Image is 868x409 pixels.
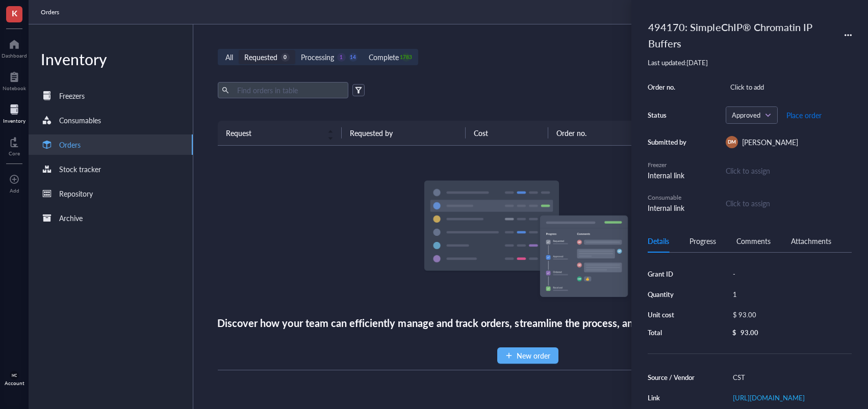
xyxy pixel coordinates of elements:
[648,202,688,213] div: Internal link
[29,86,193,106] a: Freezers
[301,51,334,63] div: Processing
[732,328,736,337] div: $
[59,188,93,199] div: Repository
[59,139,81,150] div: Orders
[648,160,688,170] div: Freezer
[244,51,277,63] div: Requested
[786,107,822,123] button: Place order
[742,137,798,147] span: [PERSON_NAME]
[226,127,321,139] span: Request
[423,180,632,303] img: Empty state
[726,198,770,209] div: Click to assign
[217,315,838,331] div: Discover how your team can efficiently manage and track orders, streamline the process, and even ...
[218,49,418,65] div: segmented control
[342,121,466,145] th: Requested by
[517,350,550,361] span: New order
[497,347,558,364] button: New order
[225,51,233,63] div: All
[402,53,411,62] div: 1783
[337,53,346,62] div: 1
[648,170,688,181] div: Internal link
[648,269,700,279] div: Grant ID
[2,36,27,59] a: Dashboard
[728,267,852,281] div: -
[2,52,27,59] div: Dashboard
[349,53,358,62] div: 14
[59,163,101,175] div: Stock tracker
[218,121,342,145] th: Request
[233,83,344,98] input: Find orders in table
[59,212,83,224] div: Archive
[648,290,700,299] div: Quantity
[648,111,688,120] div: Status
[10,187,19,194] div: Add
[648,83,688,92] div: Order no.
[644,16,838,54] div: 494170: SimpleChIP® Chromatin IP Buffers
[648,328,700,337] div: Total
[726,165,852,176] div: Click to assign
[791,235,831,247] div: Attachments
[29,110,193,130] a: Consumables
[741,328,758,337] div: 93.00
[3,118,25,124] div: Inventory
[29,134,193,155] a: Orders
[648,235,669,247] div: Details
[728,139,736,146] span: DM
[726,80,852,94] div: Click to add
[732,111,770,120] span: Approved
[3,101,25,124] a: Inventory
[648,393,700,402] div: Link
[3,85,26,91] div: Notebook
[728,370,852,385] div: CST
[648,193,688,202] div: Consumable
[281,53,290,62] div: 0
[548,121,672,145] th: Order no.
[369,51,399,63] div: Complete
[12,7,17,19] span: K
[5,380,24,386] div: Account
[648,373,700,382] div: Source / Vendor
[41,7,61,17] a: Orders
[728,287,852,302] div: 1
[728,308,848,322] div: $ 93.00
[29,208,193,228] a: Archive
[29,49,193,69] div: Inventory
[733,393,805,402] a: [URL][DOMAIN_NAME]
[736,235,771,247] div: Comments
[29,183,193,204] a: Repository
[9,150,20,156] div: Core
[648,138,688,147] div: Submitted by
[9,134,20,156] a: Core
[648,310,700,319] div: Unit cost
[3,69,26,91] a: Notebook
[690,235,716,247] div: Progress
[59,115,101,126] div: Consumables
[786,111,822,119] span: Place order
[648,58,852,67] div: Last updated: [DATE]
[59,90,85,101] div: Freezers
[12,373,17,377] span: MC
[29,159,193,179] a: Stock tracker
[466,121,548,145] th: Cost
